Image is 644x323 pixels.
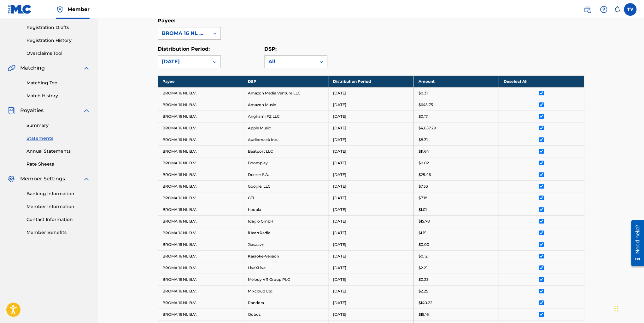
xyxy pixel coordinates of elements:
td: BROMA 16 NL B.V. [158,134,243,145]
span: Member [67,6,90,13]
td: BROMA 16 NL B.V. [158,262,243,274]
td: GTL [243,192,328,204]
td: BROMA 16 NL B.V. [158,180,243,192]
a: Statements [26,135,90,142]
div: User Menu [624,3,636,16]
td: BROMA 16 NL B.V. [158,297,243,309]
td: BROMA 16 NL B.V. [158,250,243,262]
p: $0.17 [418,114,427,119]
div: Help [597,3,610,16]
img: help [600,6,607,13]
th: Amount [413,76,499,87]
img: expand [83,64,90,72]
td: [DATE] [328,227,413,239]
td: BROMA 16 NL B.V. [158,145,243,157]
img: Top Rightsholder [56,6,64,13]
td: BROMA 16 NL B.V. [158,274,243,285]
td: Amazon Music [243,99,328,110]
p: $25.46 [418,172,430,178]
p: $0.02 [418,160,429,166]
a: Match History [26,93,90,99]
td: Mixcloud Ltd [243,285,328,297]
p: $0.12 [418,253,427,259]
td: Idagio GmbH [243,215,328,227]
td: BROMA 16 NL B.V. [158,239,243,250]
td: Jiosaavn [243,239,328,250]
td: [DATE] [328,192,413,204]
td: [DATE] [328,285,413,297]
a: Matching Tool [26,80,90,86]
p: $0.23 [418,277,428,282]
td: [DATE] [328,157,413,169]
td: Qobuz [243,309,328,320]
div: Notifications [614,6,620,13]
td: BROMA 16 NL B.V. [158,285,243,297]
td: Melody VR Group PLC [243,274,328,285]
a: Overclaims Tool [26,50,90,57]
td: BROMA 16 NL B.V. [158,122,243,134]
img: search [583,6,591,13]
td: BROMA 16 NL B.V. [158,110,243,122]
td: [DATE] [328,169,413,180]
td: [DATE] [328,180,413,192]
th: Payee [158,76,243,87]
div: Виджет чата [612,293,644,323]
td: [DATE] [328,297,413,309]
p: $15.16 [418,312,428,317]
td: Karaoke-Version [243,250,328,262]
td: BROMA 16 NL B.V. [158,204,243,215]
th: DSP [243,76,328,87]
td: Pandora [243,297,328,309]
td: Audiomack Inc. [243,134,328,145]
td: [DATE] [328,204,413,215]
div: Перетащить [614,299,618,318]
td: LiveXLive [243,262,328,274]
label: Payee: [158,18,175,24]
a: Registration Drafts [26,24,90,31]
td: Amazon Media Venture LLC [243,87,328,99]
td: BROMA 16 NL B.V. [158,87,243,99]
p: $645.75 [418,102,433,108]
td: BROMA 16 NL B.V. [158,192,243,204]
td: Anghami FZ LLC [243,110,328,122]
a: Summary [26,122,90,129]
td: [DATE] [328,262,413,274]
label: Distribution Period: [158,46,210,52]
td: [DATE] [328,274,413,285]
a: Banking Information [26,190,90,197]
td: BROMA 16 NL B.V. [158,227,243,239]
td: BROMA 16 NL B.V. [158,99,243,110]
td: [DATE] [328,239,413,250]
p: $4,657.29 [418,125,436,131]
td: BROMA 16 NL B.V. [158,157,243,169]
td: [DATE] [328,215,413,227]
p: $140.22 [418,300,432,306]
td: Beatport LLC [243,145,328,157]
td: [DATE] [328,134,413,145]
td: [DATE] [328,99,413,110]
td: [DATE] [328,87,413,99]
p: $15.78 [418,218,430,224]
iframe: Resource Center [626,218,644,268]
a: Member Information [26,203,90,210]
th: Deselect All [499,76,584,87]
td: [DATE] [328,110,413,122]
label: DSP: [264,46,277,52]
span: Royalties [20,107,44,114]
a: Annual Statements [26,148,90,155]
a: Rate Sheets [26,161,90,167]
td: [DATE] [328,122,413,134]
td: Google, LLC [243,180,328,192]
p: $8.31 [418,137,427,143]
iframe: Chat Widget [612,293,644,323]
td: BROMA 16 NL B.V. [158,309,243,320]
img: Member Settings [8,175,15,183]
td: BROMA 16 NL B.V. [158,169,243,180]
td: [DATE] [328,250,413,262]
div: All [268,58,312,65]
p: $7.18 [418,195,427,201]
img: MLC Logo [8,5,32,14]
a: Public Search [581,3,594,16]
span: Matching [20,64,45,72]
